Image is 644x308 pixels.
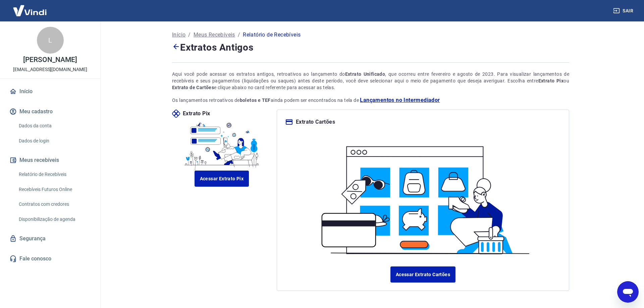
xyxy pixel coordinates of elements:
[8,104,92,119] button: Meu cadastro
[8,0,52,21] img: Vindi
[13,66,87,73] p: [EMAIL_ADDRESS][DOMAIN_NAME]
[390,266,455,283] a: Acessar Extrato Cartões
[194,31,235,39] a: Meus Recebíveis
[8,251,92,266] a: Fale conosco
[8,231,92,246] a: Segurança
[16,119,92,133] a: Dados da conta
[238,31,240,39] p: /
[172,31,185,39] a: Início
[195,171,249,187] a: Acessar Extrato Pix
[183,110,210,118] p: Extrato Pix
[617,281,639,303] iframe: Botão para abrir a janela de mensagens, conversa em andamento
[612,5,636,17] button: Sair
[172,71,569,91] div: Aqui você pode acessar os extratos antigos, retroativos ao lançamento do , que ocorreu entre feve...
[313,134,533,258] img: ilustracard.1447bf24807628a904eb562bb34ea6f9.svg
[172,40,569,54] h4: Extratos Antigos
[296,118,335,126] p: Extrato Cartões
[23,56,77,63] p: [PERSON_NAME]
[538,78,564,83] strong: Extrato Pix
[360,96,440,104] a: Lançamentos no Intermediador
[16,197,92,211] a: Contratos com credores
[37,27,64,54] div: L
[16,183,92,196] a: Recebíveis Futuros Online
[16,168,92,181] a: Relatório de Recebíveis
[345,71,385,77] strong: Extrato Unificado
[243,31,301,39] p: Relatório de Recebíveis
[16,212,92,226] a: Disponibilização de agenda
[8,84,92,99] a: Início
[8,153,92,168] button: Meus recebíveis
[172,85,214,90] strong: Extrato de Cartões
[240,98,271,103] strong: boletos e TEF
[16,134,92,148] a: Dados de login
[188,31,191,39] p: /
[172,96,569,104] p: Os lançamentos retroativos de ainda podem ser encontrados na tela de
[182,118,262,171] img: ilustrapix.38d2ed8fdf785898d64e9b5bf3a9451d.svg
